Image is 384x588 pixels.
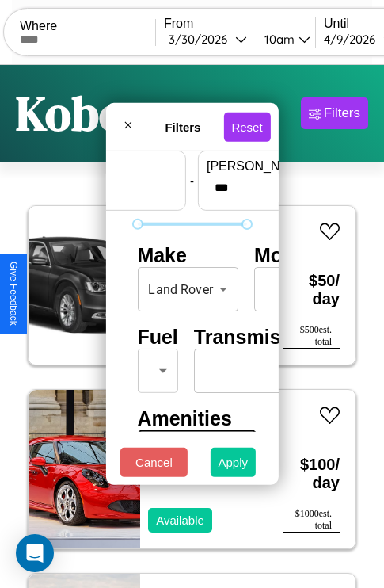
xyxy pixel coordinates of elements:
h4: Make [137,244,238,267]
h3: $ 100 / day [283,440,340,508]
label: [PERSON_NAME] [207,159,341,174]
h4: Model [254,244,311,267]
button: Apply [211,448,257,477]
button: Cancel [120,448,188,477]
h3: $ 50 / day [283,256,340,324]
label: Where [20,19,155,33]
div: $ 500 est. total [283,324,340,349]
div: 4 / 9 / 2026 [324,32,383,47]
div: $ 1000 est. total [283,508,340,533]
div: Give Feedback [8,262,19,326]
p: Available [156,510,204,531]
button: Reset [223,112,270,141]
div: 3 / 30 / 2026 [169,32,235,47]
h1: Kobe [16,81,123,146]
button: 10am [252,31,315,48]
button: Filters [301,97,368,129]
div: Open Intercom Messenger [16,534,54,572]
h4: Transmission [194,326,321,349]
p: - [190,170,194,191]
button: 3/30/2026 [164,31,252,48]
h4: Fuel [137,326,177,349]
div: 10am [257,32,298,47]
h4: Filters [142,120,223,133]
div: Filters [324,105,360,121]
label: min price [43,159,177,174]
label: From [164,17,315,31]
div: Land Rover [137,267,238,311]
h4: Amenities [137,407,246,430]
